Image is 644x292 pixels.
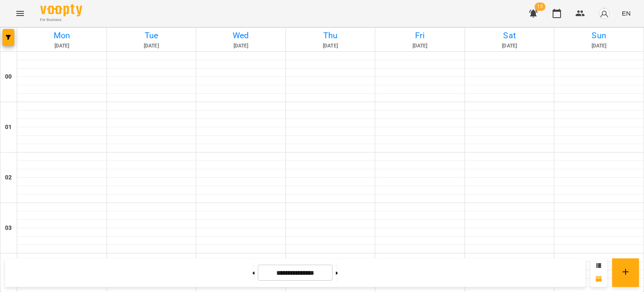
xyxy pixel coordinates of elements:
h6: [DATE] [466,42,553,50]
h6: 03 [5,224,12,233]
h6: Thu [287,29,374,42]
h6: [DATE] [556,42,642,50]
h6: Sun [556,29,642,42]
h6: [DATE] [108,42,195,50]
h6: 01 [5,123,12,132]
h6: [DATE] [197,42,284,50]
h6: [DATE] [18,42,105,50]
span: EN [622,9,631,18]
h6: Fri [377,29,463,42]
span: 13 [535,3,545,11]
h6: Tue [108,29,195,42]
h6: 02 [5,173,12,182]
h6: 00 [5,72,12,82]
h6: Mon [18,29,105,42]
span: For Business [40,17,82,23]
h6: Sat [466,29,553,42]
button: Menu [10,3,30,24]
img: Voopty Logo [40,4,82,16]
h6: [DATE] [287,42,374,50]
button: EN [618,5,634,21]
h6: [DATE] [377,42,463,50]
h6: Wed [197,29,284,42]
img: avatar_s.png [598,8,610,19]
